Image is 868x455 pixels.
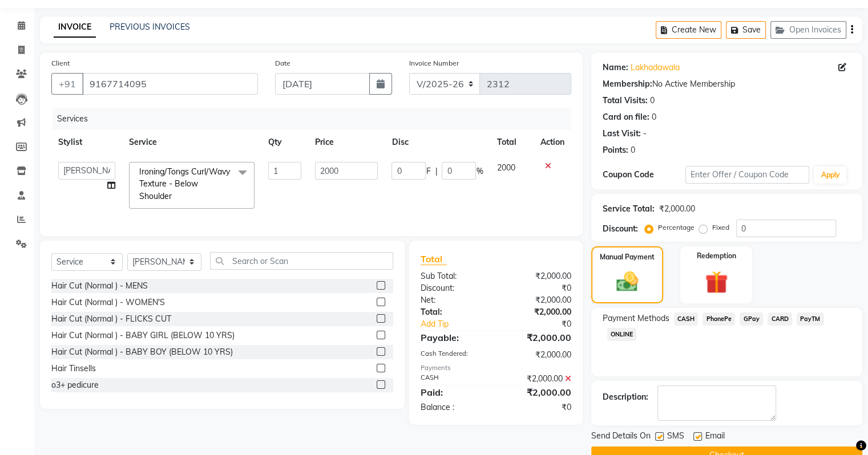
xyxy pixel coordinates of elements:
[607,328,637,341] span: ONLINE
[172,191,177,201] a: x
[412,349,496,361] div: Cash Tendered:
[534,129,571,155] th: Action
[705,430,725,444] span: Email
[496,349,580,361] div: ₹2,000.00
[412,318,510,330] a: Add Tip
[603,111,649,123] div: Card on file:
[603,312,669,324] span: Payment Methods
[51,296,165,308] div: Hair Cut (Normal ) - WOMEN'S
[510,318,579,330] div: ₹0
[768,312,792,326] span: CARD
[139,166,230,201] span: Ironing/Tongs Curl/Wavy Texture - Below Shoulder
[712,222,729,233] label: Fixed
[496,162,515,173] span: 2000
[476,165,483,177] span: %
[409,58,459,68] label: Invoice Number
[643,128,647,140] div: -
[412,282,496,294] div: Discount:
[261,129,308,155] th: Qty
[603,128,641,140] div: Last Visit:
[421,363,571,373] div: Payments
[210,252,393,270] input: Search or Scan
[674,312,699,326] span: CASH
[656,21,721,39] button: Create New
[667,430,684,444] span: SMS
[51,379,99,391] div: o3+ pedicure
[740,312,763,326] span: GPay
[54,17,96,38] a: INVOICE
[698,268,735,296] img: _gift.svg
[659,203,695,215] div: ₹2,000.00
[603,223,638,235] div: Discount:
[385,129,490,155] th: Disc
[412,331,496,344] div: Payable:
[412,401,496,413] div: Balance :
[412,373,496,385] div: CASH
[603,78,652,90] div: Membership:
[110,22,190,32] a: PREVIOUS INVOICES
[82,73,258,95] input: Search by Name/Mobile/Email/Code
[703,312,735,326] span: PhonePe
[496,306,580,318] div: ₹2,000.00
[496,294,580,306] div: ₹2,000.00
[412,385,496,399] div: Paid:
[591,430,651,444] span: Send Details On
[650,95,655,107] div: 0
[814,166,846,184] button: Apply
[697,251,736,261] label: Redemption
[51,58,70,68] label: Client
[658,222,695,233] label: Percentage
[53,108,580,129] div: Services
[51,363,96,375] div: Hair Tinsells
[603,391,648,403] div: Description:
[603,78,851,90] div: No Active Membership
[603,144,628,156] div: Points:
[609,269,645,294] img: _cash.svg
[600,252,655,262] label: Manual Payment
[685,166,810,184] input: Enter Offer / Coupon Code
[51,346,233,358] div: Hair Cut (Normal ) - BABY BOY (BELOW 10 YRS)
[412,306,496,318] div: Total:
[412,270,496,282] div: Sub Total:
[603,169,685,181] div: Coupon Code
[631,62,680,74] a: Lakhadawala
[797,312,824,326] span: PayTM
[603,95,648,107] div: Total Visits:
[421,253,447,265] span: Total
[496,401,580,413] div: ₹0
[51,129,122,155] th: Stylist
[603,203,655,215] div: Service Total:
[770,21,846,39] button: Open Invoices
[631,144,635,156] div: 0
[496,270,580,282] div: ₹2,000.00
[496,385,580,399] div: ₹2,000.00
[496,331,580,344] div: ₹2,000.00
[490,129,533,155] th: Total
[726,21,766,39] button: Save
[435,165,437,177] span: |
[308,129,385,155] th: Price
[603,62,628,74] div: Name:
[51,280,148,292] div: Hair Cut (Normal ) - MENS
[275,58,290,68] label: Date
[51,73,83,95] button: +91
[426,165,430,177] span: F
[51,330,235,342] div: Hair Cut (Normal ) - BABY GIRL (BELOW 10 YRS)
[652,111,656,123] div: 0
[496,373,580,385] div: ₹2,000.00
[496,282,580,294] div: ₹0
[412,294,496,306] div: Net:
[51,313,171,325] div: Hair Cut (Normal ) - FLICKS CUT
[122,129,261,155] th: Service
